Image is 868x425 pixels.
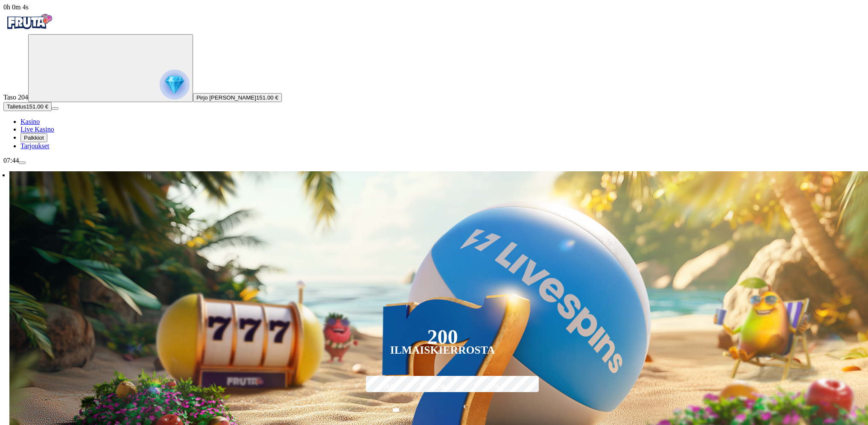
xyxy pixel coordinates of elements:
[20,142,49,149] a: gift-inverted iconTarjoukset
[464,403,466,411] span: €
[20,126,54,133] span: Live Kasino
[3,102,52,111] button: Talletusplus icon151.00 €
[418,375,467,399] label: 150 €
[3,26,55,34] a: Fruta
[20,126,54,133] a: poker-chip iconLive Kasino
[7,103,26,110] span: Talletus
[390,345,495,355] div: Ilmaiskierrosta
[364,375,413,399] label: 50 €
[24,135,44,141] span: Palkkiot
[160,70,190,100] img: reward progress
[256,94,278,101] span: 151.00 €
[427,332,458,342] div: 200
[3,11,865,150] nav: Primary
[20,118,40,125] span: Kasino
[196,94,256,101] span: Pirjo [PERSON_NAME]
[20,142,49,149] span: Tarjoukset
[3,11,55,32] img: Fruta
[472,375,521,399] label: 250 €
[52,107,58,110] button: menu
[28,34,193,102] button: reward progress
[19,161,26,164] button: menu
[26,103,48,110] span: 151.00 €
[3,3,29,11] span: user session time
[193,93,282,102] button: Pirjo [PERSON_NAME]151.00 €
[3,94,28,101] span: Taso 204
[20,133,47,142] button: reward iconPalkkiot
[3,157,19,164] span: 07:44
[20,118,40,125] a: diamond iconKasino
